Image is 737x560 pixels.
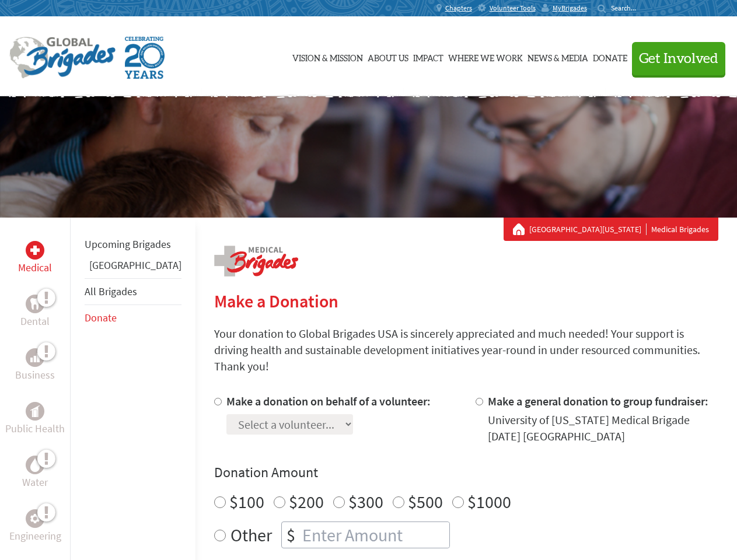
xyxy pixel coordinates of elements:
[226,394,431,408] label: Make a donation on behalf of a volunteer:
[22,456,48,491] a: WaterWater
[467,491,511,513] label: $1000
[9,37,116,79] img: Global Brigades Logo
[368,27,408,86] a: About Us
[5,402,65,437] a: Public HealthPublic Health
[85,311,117,324] a: Donate
[85,305,181,331] li: Donate
[89,258,181,272] a: [GEOGRAPHIC_DATA]
[5,421,65,437] p: Public Health
[632,42,725,75] button: Get Involved
[20,295,50,330] a: DentalDental
[292,27,363,86] a: Vision & Mission
[214,246,298,276] img: logo-medical.png
[229,491,264,513] label: $100
[18,260,52,276] p: Medical
[413,27,443,86] a: Impact
[408,491,443,513] label: $500
[85,257,181,278] li: Panama
[214,290,718,311] h2: Make a Donation
[593,27,627,86] a: Donate
[611,3,644,12] input: Search...
[125,37,165,79] img: Global Brigades Celebrating 20 Years
[9,509,61,544] a: EngineeringEngineering
[85,237,171,251] a: Upcoming Brigades
[22,474,48,491] p: Water
[639,52,718,66] span: Get Involved
[348,491,383,513] label: $300
[214,463,718,482] h4: Donation Amount
[26,402,44,421] div: Public Health
[30,353,40,362] img: Business
[529,223,647,235] a: [GEOGRAPHIC_DATA][US_STATE]
[30,458,40,471] img: Water
[553,3,587,13] span: MyBrigades
[300,522,449,548] input: Enter Amount
[30,246,40,255] img: Medical
[528,27,588,86] a: News & Media
[30,514,40,523] img: Engineering
[9,528,61,544] p: Engineering
[85,278,181,305] li: All Brigades
[26,241,44,260] div: Medical
[30,298,40,309] img: Dental
[26,456,44,474] div: Water
[30,405,40,417] img: Public Health
[26,348,44,367] div: Business
[20,313,50,330] p: Dental
[230,521,272,548] label: Other
[282,522,300,548] div: $
[15,348,55,383] a: BusinessBusiness
[490,3,536,13] span: Volunteer Tools
[85,232,181,257] li: Upcoming Brigades
[488,412,718,444] div: University of [US_STATE] Medical Brigade [DATE] [GEOGRAPHIC_DATA]
[85,285,137,298] a: All Brigades
[445,3,472,13] span: Chapters
[214,325,718,374] p: Your donation to Global Brigades USA is sincerely appreciated and much needed! Your support is dr...
[15,367,55,383] p: Business
[18,241,52,276] a: MedicalMedical
[513,223,709,235] div: Medical Brigades
[448,27,523,86] a: Where We Work
[26,295,44,313] div: Dental
[289,491,324,513] label: $200
[488,394,708,408] label: Make a general donation to group fundraiser:
[26,509,44,528] div: Engineering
